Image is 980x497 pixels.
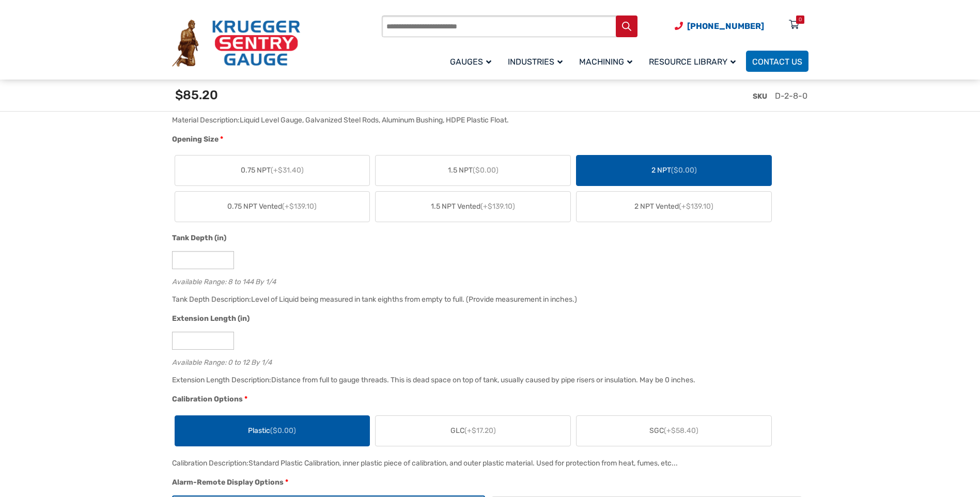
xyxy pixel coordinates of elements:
a: Machining [573,49,643,73]
abbr: required [220,134,223,145]
span: Calibration Options [172,395,243,403]
a: Resource Library [643,49,746,73]
span: Material Description: [172,116,240,125]
span: Plastic [248,425,296,436]
div: Available Range: 0 to 12 By 1/4 [172,356,803,366]
div: Level of Liquid being measured in tank eighths from empty to full. (Provide measurement in inches.) [251,295,577,304]
span: Tank Depth Description: [172,295,251,304]
a: Phone Number (920) 434-8860 [675,20,764,33]
span: Extension Length (in) [172,314,250,323]
span: (+$17.20) [464,426,496,435]
span: SGC [649,425,698,436]
span: GLC [450,425,496,436]
img: Krueger Sentry Gauge [172,20,300,67]
span: 0.75 NPT [241,165,304,176]
span: Machining [579,57,632,67]
span: D-2-8-0 [775,91,807,101]
span: Contact Us [752,57,802,67]
span: 0.75 NPT Vented [227,201,317,212]
span: (+$139.10) [480,202,515,211]
a: Gauges [444,49,502,73]
a: Industries [502,49,573,73]
span: ($0.00) [473,166,499,175]
a: Contact Us [746,51,808,72]
span: 1.5 NPT Vented [431,201,515,212]
div: 0 [799,15,802,24]
span: (+$139.10) [679,202,713,211]
span: (+$31.40) [271,166,304,175]
div: Distance from full to gauge threads. This is dead space on top of tank, usually caused by pipe ri... [271,376,695,384]
span: SKU [753,92,767,101]
div: Standard Plastic Calibration, inner plastic piece of calibration, and outer plastic material. Use... [248,459,678,468]
span: Gauges [450,57,491,67]
span: Extension Length Description: [172,376,271,384]
span: ($0.00) [270,426,296,435]
span: Alarm-Remote Display Options [172,478,284,487]
div: Liquid Level Gauge, Galvanized Steel Rods, Aluminum Bushing, HDPE Plastic Float. [240,116,509,125]
div: Available Range: 8 to 144 By 1/4 [172,275,803,285]
span: Tank Depth (in) [172,234,226,242]
span: 2 NPT Vented [634,201,713,212]
abbr: required [285,477,288,488]
span: [PHONE_NUMBER] [687,21,764,31]
span: Resource Library [649,57,736,67]
span: Calibration Description: [172,459,248,468]
span: Opening Size [172,135,219,144]
abbr: required [244,394,247,405]
span: 1.5 NPT [448,165,499,176]
span: ($0.00) [671,166,697,175]
span: 2 NPT [651,165,697,176]
span: (+$139.10) [282,202,317,211]
span: Industries [508,57,563,67]
span: (+$58.40) [664,426,698,435]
